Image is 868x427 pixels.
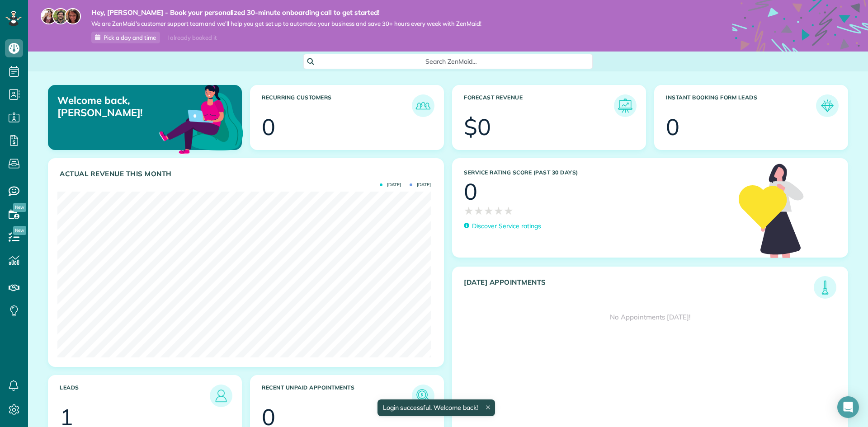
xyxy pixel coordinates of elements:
span: ★ [464,203,474,219]
span: We are ZenMaid’s customer support team and we’ll help you get set up to automate your business an... [91,20,481,28]
h3: Recurring Customers [262,94,412,117]
img: michelle-19f622bdf1676172e81f8f8fba1fb50e276960ebfe0243fe18214015130c80e4.jpg [65,8,81,24]
img: icon_leads-1bed01f49abd5b7fead27621c3d59655bb73ed531f8eeb49469d10e621d6b896.png [212,387,230,405]
a: Pick a day and time [91,32,160,43]
img: jorge-587dff0eeaa6aab1f244e6dc62b8924c3b6ad411094392a53c71c6c4a576187d.jpg [52,8,69,24]
span: ★ [474,203,484,219]
h3: Actual Revenue this month [60,170,434,178]
img: maria-72a9807cf96188c08ef61303f053569d2e2a8a1cde33d635c8a3ac13582a053d.jpg [41,8,57,24]
h3: Service Rating score (past 30 days) [464,169,730,176]
h3: Recent unpaid appointments [262,385,412,407]
div: 0 [666,116,679,138]
img: icon_forecast_revenue-8c13a41c7ed35a8dcfafea3cbb826a0462acb37728057bba2d056411b612bbbe.png [616,97,634,115]
h3: [DATE] Appointments [464,278,814,299]
div: No Appointments [DATE]! [453,299,848,336]
span: Pick a day and time [104,34,156,41]
div: I already booked it [162,32,222,43]
img: icon_unpaid_appointments-47b8ce3997adf2238b356f14209ab4cced10bd1f174958f3ca8f1d0dd7fffeee.png [414,387,432,405]
span: ★ [494,203,504,219]
div: $0 [464,116,491,138]
a: Discover Service ratings [464,221,541,231]
div: 0 [262,116,275,138]
p: Welcome back, [PERSON_NAME]! [57,94,180,118]
span: ★ [504,203,514,219]
span: ★ [484,203,494,219]
img: icon_form_leads-04211a6a04a5b2264e4ee56bc0799ec3eb69b7e499cbb523a139df1d13a81ae0.png [818,97,836,115]
img: icon_todays_appointments-901f7ab196bb0bea1936b74009e4eb5ffbc2d2711fa7634e0d609ed5ef32b18b.png [816,278,834,296]
span: [DATE] [410,183,431,187]
p: Discover Service ratings [472,221,541,231]
div: 0 [464,180,477,203]
h3: Leads [60,385,210,407]
strong: Hey, [PERSON_NAME] - Book your personalized 30-minute onboarding call to get started! [91,8,481,17]
h3: Forecast Revenue [464,94,614,117]
span: [DATE] [380,183,401,187]
div: Open Intercom Messenger [837,396,859,418]
img: icon_recurring_customers-cf858462ba22bcd05b5a5880d41d6543d210077de5bb9ebc9590e49fd87d84ed.png [414,97,432,115]
div: Login successful. Welcome back! [377,399,495,416]
span: New [13,203,26,212]
span: New [13,226,26,235]
h3: Instant Booking Form Leads [666,94,816,117]
img: dashboard_welcome-42a62b7d889689a78055ac9021e634bf52bae3f8056760290aed330b23ab8690.png [157,75,245,162]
